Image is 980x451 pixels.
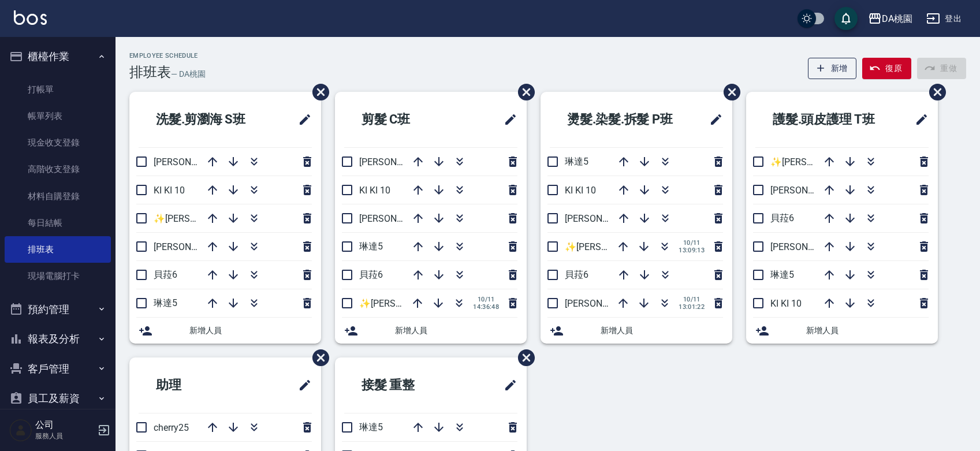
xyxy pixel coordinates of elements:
span: 貝菈6 [359,269,383,280]
button: save [834,7,858,30]
span: 新增人員 [806,325,929,337]
span: 琳達5 [359,422,383,433]
span: KI KI 10 [359,185,390,196]
h2: 剪髮 C班 [344,99,462,140]
h2: 護髮.頭皮護理 T班 [755,99,900,140]
span: 琳達5 [154,297,177,308]
span: 修改班表的標題 [291,106,312,133]
span: 10/11 [679,296,705,303]
button: 客戶管理 [5,354,111,384]
a: 打帳單 [5,76,111,103]
a: 每日結帳 [5,210,111,236]
span: KI KI 10 [154,185,185,196]
button: DA桃園 [863,7,917,31]
span: 修改班表的標題 [497,106,517,133]
span: [PERSON_NAME]3 [770,241,845,252]
button: 櫃檯作業 [5,42,111,72]
button: 預約管理 [5,295,111,325]
a: 現金收支登錄 [5,129,111,156]
span: ✨[PERSON_NAME][PERSON_NAME] ✨16 [770,156,945,167]
h5: 公司 [35,419,94,431]
h2: 接髮 重整 [344,364,464,406]
img: Person [9,419,32,442]
span: 10/11 [679,239,705,247]
span: 14:36:48 [473,303,499,311]
span: ✨[PERSON_NAME][PERSON_NAME] ✨16 [154,213,328,224]
span: 刪除班表 [304,75,331,109]
img: Logo [14,10,47,25]
span: 13:01:22 [679,303,705,311]
button: 員工及薪資 [5,383,111,413]
div: 新增人員 [746,318,938,344]
span: 10/11 [473,296,499,303]
span: 修改班表的標題 [908,106,929,133]
div: DA桃園 [882,12,912,26]
span: 刪除班表 [921,75,948,109]
h2: 洗髮.剪瀏海 S班 [139,99,277,140]
span: KI KI 10 [770,298,802,309]
a: 材料自購登錄 [5,183,111,210]
span: 琳達5 [359,241,383,252]
span: 修改班表的標題 [702,106,723,133]
div: 新增人員 [335,318,527,344]
span: [PERSON_NAME]3 [359,213,434,224]
span: 刪除班表 [509,341,536,375]
span: [PERSON_NAME]8 [154,241,228,252]
span: [PERSON_NAME]8 [770,185,845,196]
h6: — DA桃園 [171,68,206,80]
button: 登出 [922,8,966,29]
span: [PERSON_NAME]3 [565,298,639,309]
a: 高階收支登錄 [5,156,111,182]
a: 帳單列表 [5,103,111,129]
span: KI KI 10 [565,185,596,196]
h2: Employee Schedule [129,52,206,59]
span: 琳達5 [565,156,588,167]
span: [PERSON_NAME]8 [565,213,639,224]
h3: 排班表 [129,64,171,80]
span: ✨[PERSON_NAME][PERSON_NAME] ✨16 [565,241,739,252]
div: 新增人員 [541,318,732,344]
span: 貝菈6 [565,269,588,280]
button: 新增 [808,58,857,79]
span: 刪除班表 [509,75,536,109]
span: cherry25 [154,422,189,433]
span: 新增人員 [189,325,312,337]
button: 報表及分析 [5,324,111,354]
span: 貝菈6 [154,269,177,280]
div: 新增人員 [129,318,321,344]
a: 排班表 [5,236,111,263]
span: [PERSON_NAME]8 [359,156,434,167]
span: ✨[PERSON_NAME][PERSON_NAME] ✨16 [359,298,534,309]
span: 13:09:13 [679,247,705,254]
span: 琳達5 [770,269,794,280]
span: 貝菈6 [770,213,794,223]
span: 修改班表的標題 [497,371,517,399]
p: 服務人員 [35,431,94,441]
span: 修改班表的標題 [291,371,312,399]
span: 刪除班表 [715,75,742,109]
h2: 助理 [139,364,245,406]
span: [PERSON_NAME]3 [154,156,228,167]
button: 復原 [862,58,911,79]
span: 刪除班表 [304,341,331,375]
h2: 燙髮.染髮.拆髮 P班 [550,99,694,140]
span: 新增人員 [395,325,517,337]
a: 現場電腦打卡 [5,263,111,289]
span: 新增人員 [601,325,723,337]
